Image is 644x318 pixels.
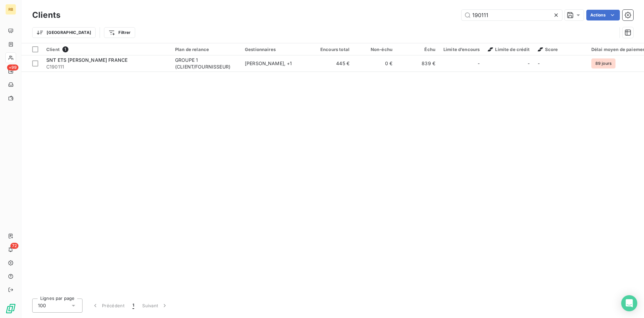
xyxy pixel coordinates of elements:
h3: Clients [32,9,60,21]
div: Plan de relance [175,47,237,52]
button: Filtrer [104,27,135,38]
button: Précédent [88,299,128,313]
td: 0 € [354,55,396,72]
span: - [478,60,480,67]
span: Score [538,47,558,52]
img: Logo LeanPay [5,303,16,314]
div: RB [5,4,16,15]
div: [PERSON_NAME] , + 1 [245,60,307,67]
span: 1 [132,302,134,309]
span: Client [46,47,60,52]
td: 445 € [311,55,354,72]
input: Rechercher [462,10,562,20]
div: Non-échu [358,47,392,52]
td: 839 € [396,55,439,72]
button: 1 [128,299,138,313]
div: Gestionnaires [245,47,307,52]
span: +99 [7,64,18,71]
span: SNT ETS [PERSON_NAME] FRANCE [46,57,127,63]
span: 89 jours [591,58,615,69]
div: Encours total [315,47,350,52]
button: Actions [586,10,620,20]
div: Open Intercom Messenger [621,295,637,311]
div: GROUPE 1 (CLIENT/FOURNISSEUR) [175,57,237,70]
button: Suivant [138,299,172,313]
span: C190111 [46,63,167,70]
span: - [538,60,540,66]
span: 100 [38,302,46,309]
span: Limite de crédit [488,47,529,52]
span: 72 [10,243,18,249]
div: Échu [400,47,435,52]
button: [GEOGRAPHIC_DATA] [32,27,96,38]
span: - [528,60,530,67]
span: 1 [62,46,68,52]
div: Limite d’encours [443,47,480,52]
